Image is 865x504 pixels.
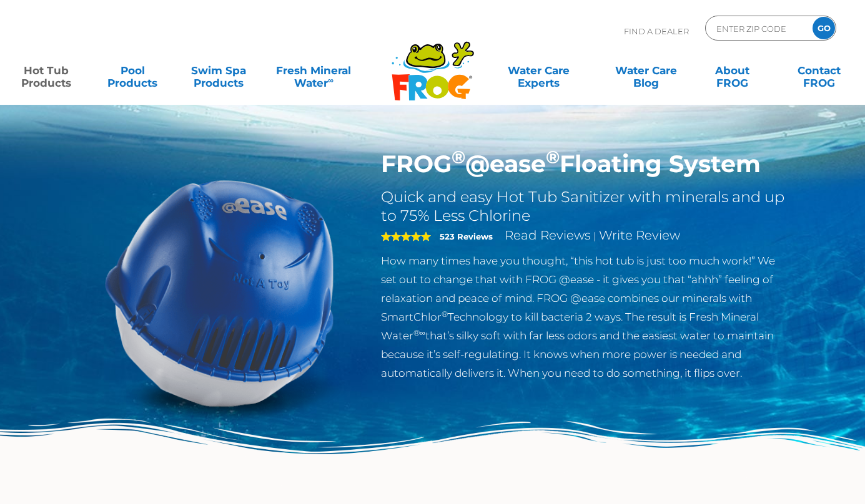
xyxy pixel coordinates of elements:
a: Write Review [599,228,680,243]
a: Water CareBlog [613,58,680,83]
strong: 523 Reviews [440,231,493,241]
p: Find A Dealer [624,16,689,47]
span: | [593,230,596,242]
a: Read Reviews [505,228,591,243]
sup: ∞ [328,75,334,85]
input: GO [813,17,835,39]
a: Hot TubProducts [12,58,80,83]
a: Swim SpaProducts [185,58,253,83]
h2: Quick and easy Hot Tub Sanitizer with minerals and up to 75% Less Chlorine [381,188,789,225]
span: 5 [381,231,431,241]
a: ContactFROG [785,58,853,83]
img: hot-tub-product-atease-system.png [77,150,363,435]
sup: ® [442,309,448,319]
a: PoolProducts [99,58,166,83]
h1: FROG @ease Floating System [381,150,789,178]
sup: ® [546,146,560,168]
a: Water CareExperts [484,58,593,83]
p: How many times have you thought, “this hot tub is just too much work!” We set out to change that ... [381,251,789,382]
sup: ® [452,146,465,168]
img: Frog Products Logo [385,25,481,101]
a: AboutFROG [699,58,766,83]
sup: ®∞ [413,328,425,337]
a: Fresh MineralWater∞ [272,58,356,83]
